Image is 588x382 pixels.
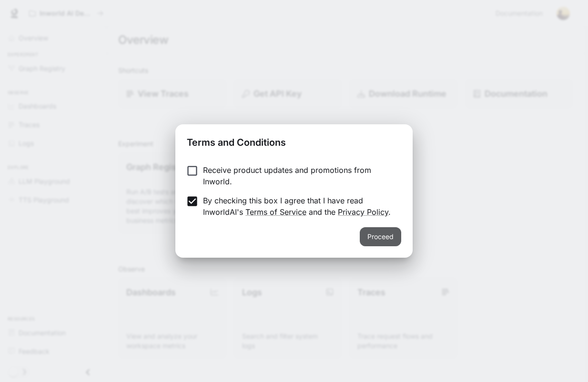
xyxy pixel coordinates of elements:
[360,227,401,246] button: Proceed
[175,124,413,157] h2: Terms and Conditions
[203,195,394,218] p: By checking this box I agree that I have read InworldAI's and the .
[203,164,394,187] p: Receive product updates and promotions from Inworld.
[245,207,306,217] a: Terms of Service
[338,207,388,217] a: Privacy Policy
